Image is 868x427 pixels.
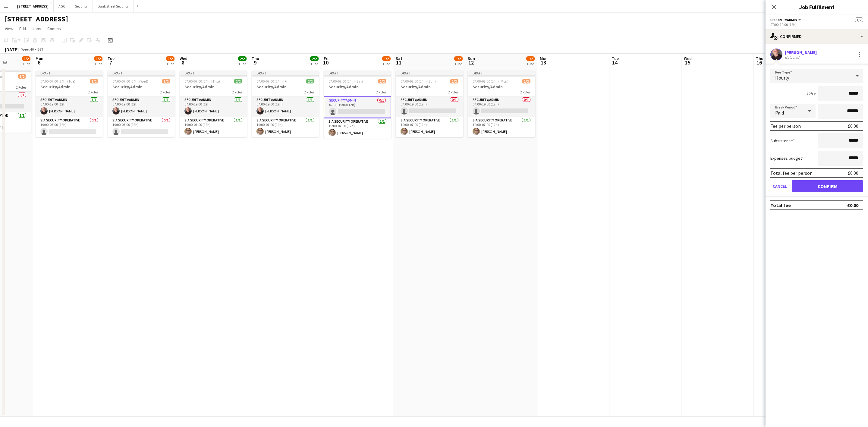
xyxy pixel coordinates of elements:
[22,56,30,61] span: 1/2
[35,59,43,66] span: 6
[612,56,619,61] span: Tue
[468,117,535,137] app-card-role: SIA Security Operative1/119:00-07:00 (12h)[PERSON_NAME]
[180,71,247,75] div: Draft
[36,84,103,89] h3: Security/Admin
[847,202,858,208] div: £0.00
[540,56,548,61] span: Mon
[766,29,868,44] div: Confirmed
[473,79,508,83] span: 07:00-07:00 (24h) (Mon)
[382,56,391,61] span: 1/2
[234,79,242,83] span: 2/2
[539,59,548,66] span: 13
[22,61,30,66] div: 1 Job
[396,71,463,75] div: Draft
[108,96,175,117] app-card-role: Security/Admin1/107:00-19:00 (12h)[PERSON_NAME]
[108,56,115,61] span: Tue
[20,47,35,52] span: Week 40
[252,56,259,61] span: Thu
[180,96,247,117] app-card-role: Security/Admin1/107:00-19:00 (12h)[PERSON_NAME]
[18,74,26,79] span: 1/2
[162,79,170,83] span: 1/2
[306,79,314,83] span: 2/2
[775,110,784,116] span: Paid
[47,26,61,31] span: Comms
[756,56,763,61] span: Thu
[252,71,319,137] div: Draft07:00-07:00 (24h) (Fri)2/2Security/Admin2 RolesSecurity/Admin1/107:00-19:00 (12h)[PERSON_NAM...
[468,56,475,61] span: Sun
[775,75,789,81] span: Hourly
[252,117,319,137] app-card-role: SIA Security Operative1/119:00-07:00 (12h)[PERSON_NAME]
[770,155,804,161] label: Expenses budget
[93,0,134,12] button: Bank Street Security
[232,90,242,94] span: 2 Roles
[36,56,43,61] span: Mon
[770,22,863,27] div: 07:00-19:00 (12h)
[37,47,43,52] div: BST
[166,61,174,66] div: 1 Job
[19,26,26,31] span: Edit
[5,14,68,24] h1: [STREET_ADDRESS]
[396,84,463,89] h3: Security/Admin
[256,79,290,83] span: 07:00-07:00 (24h) (Fri)
[396,71,463,137] app-job-card: Draft07:00-07:00 (24h) (Sun)1/2Security/Admin2 RolesSecurity/Admin0/107:00-19:00 (12h) SIA Securi...
[450,79,458,83] span: 1/2
[396,96,463,117] app-card-role: Security/Admin0/107:00-19:00 (12h)
[684,56,692,61] span: Wed
[324,56,329,61] span: Fri
[166,56,175,61] span: 1/2
[770,138,795,143] label: Subsistence
[108,71,175,75] div: Draft
[238,56,247,61] span: 2/2
[324,118,391,139] app-card-role: SIA Security Operative1/119:00-07:00 (12h)[PERSON_NAME]
[855,17,863,22] span: 1/2
[448,90,458,94] span: 2 Roles
[396,56,402,61] span: Sat
[848,123,858,129] div: £0.00
[378,79,386,83] span: 1/2
[324,71,391,139] app-job-card: Draft07:00-07:00 (24h) (Sat)1/2Security/Admin2 RolesSecurity/Admin0/107:00-19:00 (12h) SIA Securi...
[179,59,187,66] span: 8
[401,79,436,83] span: 07:00-07:00 (24h) (Sun)
[770,170,813,176] div: Total fee per person
[785,50,817,55] div: [PERSON_NAME]
[468,84,535,89] h3: Security/Admin
[770,123,801,129] div: Fee per person
[454,56,463,61] span: 1/2
[382,61,390,66] div: 1 Job
[54,0,70,12] button: AGC
[468,71,535,137] app-job-card: Draft07:00-07:00 (24h) (Mon)1/2Security/Admin2 RolesSecurity/Admin0/107:00-19:00 (12h) SIA Securi...
[252,96,319,117] app-card-role: Security/Admin1/107:00-19:00 (12h)[PERSON_NAME]
[94,56,102,61] span: 1/2
[396,117,463,137] app-card-role: SIA Security Operative1/119:00-07:00 (12h)[PERSON_NAME]
[611,59,619,66] span: 14
[12,0,54,12] button: [STREET_ADDRESS]
[180,56,187,61] span: Wed
[16,85,26,89] span: 2 Roles
[454,61,462,66] div: 1 Job
[806,91,816,96] div: 12h x
[467,59,475,66] span: 12
[755,59,763,66] span: 16
[36,71,103,137] app-job-card: Draft07:00-07:00 (24h) (Tue)1/2Security/Admin2 RolesSecurity/Admin1/107:00-19:00 (12h)[PERSON_NAM...
[785,55,800,60] div: Not rated
[180,71,247,137] app-job-card: Draft07:00-07:00 (24h) (Thu)2/2Security/Admin2 RolesSecurity/Admin1/107:00-19:00 (12h)[PERSON_NAM...
[32,26,41,31] span: Jobs
[108,71,175,137] app-job-card: Draft07:00-07:00 (24h) (Wed)1/2Security/Admin2 RolesSecurity/Admin1/107:00-19:00 (12h)[PERSON_NAM...
[5,26,13,31] span: View
[468,71,535,75] div: Draft
[112,79,148,83] span: 07:00-07:00 (24h) (Wed)
[770,180,789,192] button: Cancel
[526,56,535,61] span: 1/2
[238,61,246,66] div: 1 Job
[329,79,363,83] span: 07:00-07:00 (24h) (Sat)
[108,117,175,137] app-card-role: SIA Security Operative0/119:00-07:00 (12h)
[30,25,44,33] a: Jobs
[376,90,386,94] span: 2 Roles
[792,180,863,192] button: Confirm
[36,96,103,117] app-card-role: Security/Admin1/107:00-19:00 (12h)[PERSON_NAME]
